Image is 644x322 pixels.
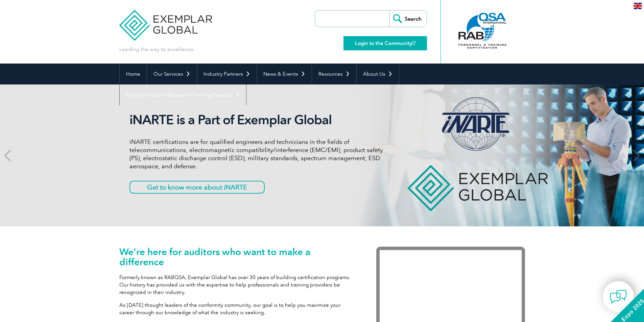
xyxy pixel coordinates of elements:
a: Home [120,64,147,84]
img: en [634,3,642,9]
a: Get to know more about iNARTE [129,181,265,194]
a: Industry Partners [197,64,257,84]
h2: iNARTE is a Part of Exemplar Global [129,112,383,128]
a: Resources [312,64,356,84]
input: Search [389,10,427,27]
a: Find Certified Professional / Training Provider [120,84,246,105]
p: iNARTE certifications are for qualified engineers and technicians in the fields of telecommunicat... [129,138,383,170]
p: Leading the way to excellence [119,46,193,53]
p: Formerly known as RABQSA, Exemplar Global has over 30 years of building certification programs. O... [119,274,356,296]
a: About Us [357,64,399,84]
p: As [DATE] thought leaders of the conformity community, our goal is to help you maximize your care... [119,301,356,316]
a: Login to the Community [343,36,427,50]
img: contact-chat.png [610,288,627,305]
h1: We’re here for auditors who want to make a difference [119,247,356,267]
a: News & Events [257,64,312,84]
img: open_square.png [412,41,415,45]
a: Our Services [147,64,197,84]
